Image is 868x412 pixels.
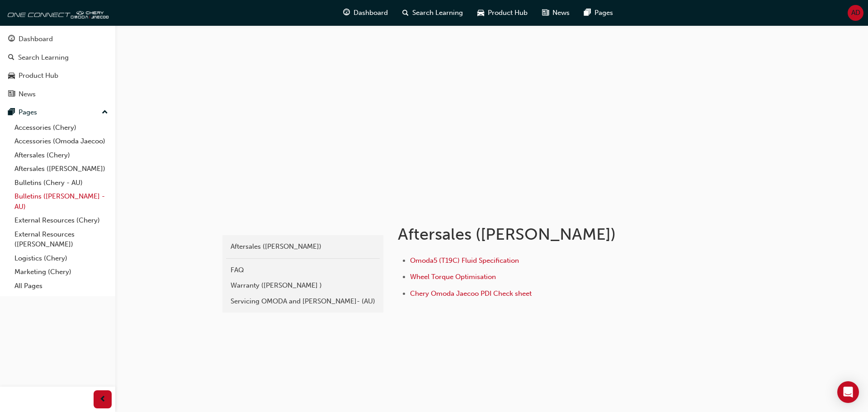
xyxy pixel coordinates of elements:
[19,89,36,99] div: News
[477,7,484,19] span: car-icon
[19,71,58,81] div: Product Hub
[4,104,112,121] button: Pages
[231,296,375,307] div: Servicing OMODA and [PERSON_NAME]- (AU)
[410,273,496,281] a: Wheel Torque Optimisation
[8,90,15,99] span: news-icon
[542,7,549,19] span: news-icon
[8,54,14,62] span: search-icon
[4,31,112,47] a: Dashboard
[5,4,108,22] img: oneconnect
[395,4,470,22] a: search-iconSearch Learning
[4,29,112,104] button: DashboardSearch LearningProduct HubNews
[11,251,112,265] a: Logistics (Chery)
[535,4,577,22] a: news-iconNews
[226,262,380,278] a: FAQ
[336,4,395,22] a: guage-iconDashboard
[226,239,380,255] a: Aftersales ([PERSON_NAME])
[851,8,860,18] span: AD
[11,227,112,251] a: External Resources ([PERSON_NAME])
[410,289,532,298] a: Chery Omoda Jaecoo PDI Check sheet
[488,8,528,18] span: Product Hub
[19,34,53,44] div: Dashboard
[231,265,375,275] div: FAQ
[11,148,112,162] a: Aftersales (Chery)
[8,109,15,117] span: pages-icon
[231,242,375,252] div: Aftersales ([PERSON_NAME])
[4,67,112,84] a: Product Hub
[99,394,106,405] span: prev-icon
[11,279,112,293] a: All Pages
[594,8,613,18] span: Pages
[18,52,69,63] div: Search Learning
[343,7,350,19] span: guage-icon
[552,8,570,18] span: News
[837,381,859,403] div: Open Intercom Messenger
[231,280,375,291] div: Warranty ([PERSON_NAME] )
[11,121,112,135] a: Accessories (Chery)
[11,265,112,279] a: Marketing (Chery)
[19,107,37,118] div: Pages
[848,5,863,21] button: AD
[8,72,15,80] span: car-icon
[398,224,694,244] h1: Aftersales ([PERSON_NAME])
[402,7,409,19] span: search-icon
[354,8,388,18] span: Dashboard
[11,134,112,148] a: Accessories (Omoda Jaecoo)
[11,189,112,213] a: Bulletins ([PERSON_NAME] - AU)
[11,176,112,190] a: Bulletins (Chery - AU)
[4,49,112,66] a: Search Learning
[412,8,463,18] span: Search Learning
[410,256,519,265] a: Omoda5 (T19C) Fluid Specification
[584,7,591,19] span: pages-icon
[11,162,112,176] a: Aftersales ([PERSON_NAME])
[226,278,380,294] a: Warranty ([PERSON_NAME] )
[470,4,535,22] a: car-iconProduct Hub
[4,86,112,103] a: News
[102,107,108,118] span: up-icon
[8,35,15,43] span: guage-icon
[11,213,112,227] a: External Resources (Chery)
[577,4,620,22] a: pages-iconPages
[226,294,380,309] a: Servicing OMODA and [PERSON_NAME]- (AU)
